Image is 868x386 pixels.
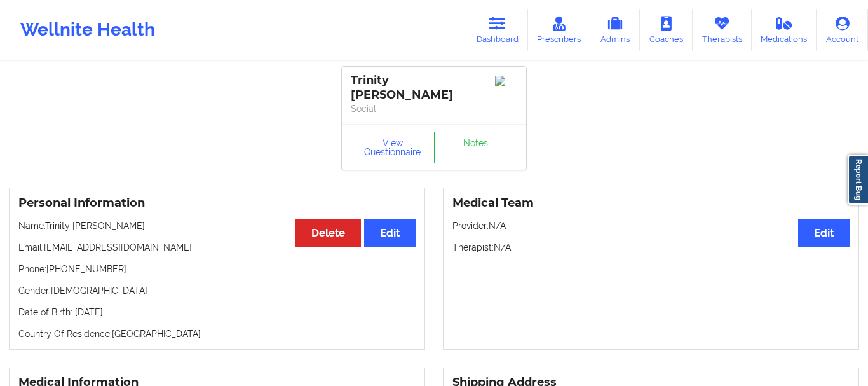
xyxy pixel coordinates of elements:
a: Account [817,9,868,51]
p: Provider: N/A [452,219,850,232]
div: Trinity [PERSON_NAME] [351,73,517,102]
p: Name: Trinity [PERSON_NAME] [18,219,416,232]
button: View Questionnaire [351,132,435,163]
button: Delete [295,219,361,247]
a: Report Bug [848,155,868,205]
button: Edit [798,219,850,247]
a: Therapists [693,9,752,51]
p: Phone: [PHONE_NUMBER] [18,263,416,275]
a: Notes [434,132,518,163]
p: Gender: [DEMOGRAPHIC_DATA] [18,284,416,297]
a: Admins [590,9,640,51]
p: Date of Birth: [DATE] [18,306,416,319]
p: Country Of Residence: [GEOGRAPHIC_DATA] [18,327,416,340]
p: Therapist: N/A [452,241,850,254]
h3: Personal Information [18,196,416,210]
button: Edit [364,219,416,247]
img: Image%2Fplaceholer-image.png [495,76,517,86]
a: Prescribers [528,9,591,51]
p: Social [351,102,517,115]
a: Medications [752,9,817,51]
a: Dashboard [467,9,528,51]
a: Coaches [640,9,693,51]
p: Email: [EMAIL_ADDRESS][DOMAIN_NAME] [18,241,416,254]
h3: Medical Team [452,196,850,210]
